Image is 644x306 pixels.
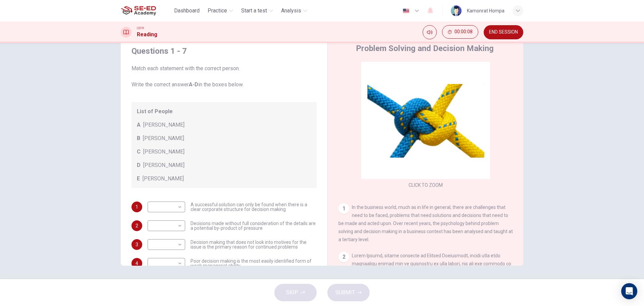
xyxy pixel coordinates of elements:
[143,148,184,156] span: [PERSON_NAME]
[467,7,504,15] div: Kamonrat Hompa
[208,7,227,15] span: Practice
[143,134,184,142] span: [PERSON_NAME]
[489,30,518,35] span: END SESSION
[137,148,141,156] span: C
[137,31,157,39] h1: Reading
[136,205,138,209] span: 1
[131,64,317,89] span: Match each statement with the correct person. Write the correct answer in the boxes below.
[137,134,140,142] span: B
[143,175,184,183] span: [PERSON_NAME]
[143,161,184,169] span: [PERSON_NAME]
[121,4,156,17] img: SE-ED Academy logo
[171,5,202,17] button: Dashboard
[451,5,462,16] img: Profile picture
[205,5,236,17] button: Practice
[137,121,141,129] span: A
[454,29,473,35] span: 00:00:08
[143,121,184,129] span: [PERSON_NAME]
[442,25,478,39] button: 00:00:08
[621,283,637,299] div: Open Intercom Messenger
[136,223,138,228] span: 2
[356,43,494,54] h4: Problem Solving and Decision Making
[484,25,523,39] button: END SESSION
[137,26,144,31] span: CEFR
[137,161,141,169] span: D
[442,25,478,39] div: Hide
[402,8,410,13] img: en
[191,240,317,249] span: Decision making that does not look into motives for the issue is the primary reason for continued...
[137,107,311,116] span: List of People
[338,252,349,262] div: 2
[174,7,200,15] span: Dashboard
[191,259,317,268] span: Poor decision making is the most easily identified form of weak managerial ability
[136,261,138,266] span: 4
[241,7,267,15] span: Start a test
[191,221,317,230] span: Decisions made without full consideration of the details are a potential by-product of pressure
[238,5,276,17] button: Start a test
[121,4,171,17] a: SE-ED Academy logo
[191,202,317,212] span: A successful solution can only be found when there is a clear corporate structure for decision ma...
[278,5,310,17] button: Analysis
[338,205,513,242] span: In the business world, much as in life in general, there are challenges that need to be faced, pr...
[189,81,198,88] b: A-D
[137,175,140,183] span: E
[136,242,138,247] span: 3
[131,46,317,56] h4: Questions 1 - 7
[338,203,349,214] div: 1
[281,7,301,15] span: Analysis
[423,25,437,39] div: Mute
